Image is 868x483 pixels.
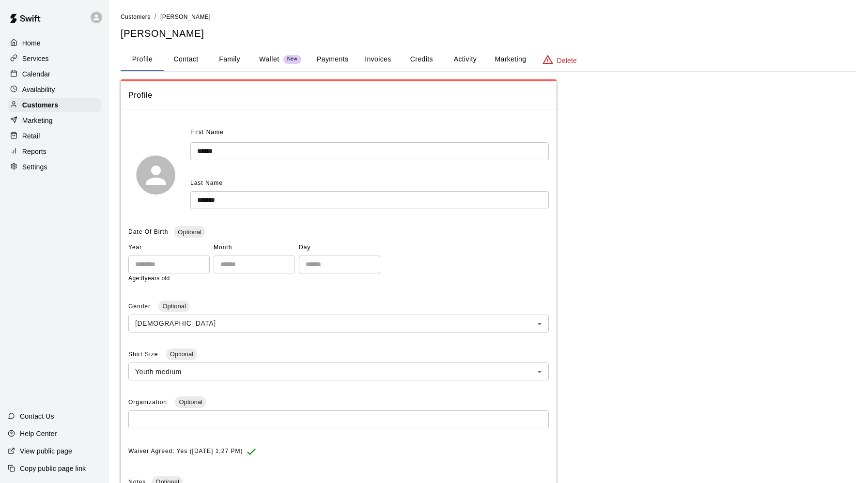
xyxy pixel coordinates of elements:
[20,464,86,473] p: Copy public page link
[128,315,549,332] div: [DEMOGRAPHIC_DATA]
[128,228,168,235] span: Date Of Birth
[283,56,301,62] span: New
[8,82,101,97] a: Availability
[8,113,101,128] a: Marketing
[8,160,101,174] a: Settings
[22,54,49,63] p: Services
[22,85,55,94] p: Availability
[20,446,72,456] p: View public page
[174,228,205,236] span: Optional
[22,116,53,125] p: Marketing
[121,27,856,40] h5: [PERSON_NAME]
[8,144,101,159] a: Reports
[400,48,443,71] button: Credits
[128,362,549,380] div: Youth medium
[309,48,356,71] button: Payments
[155,12,156,22] li: /
[20,429,57,438] p: Help Center
[356,48,400,71] button: Invoices
[22,69,50,79] p: Calendar
[166,350,197,358] span: Optional
[190,180,223,186] span: Last Name
[22,131,40,141] p: Retail
[128,89,549,102] span: Profile
[128,303,153,310] span: Gender
[208,48,251,71] button: Family
[557,56,577,65] p: Delete
[443,48,487,71] button: Activity
[8,36,101,50] a: Home
[128,275,170,282] span: Age: 8 years old
[259,54,279,64] p: Wallet
[214,240,295,256] span: Month
[158,302,189,310] span: Optional
[8,129,101,143] a: Retail
[160,14,211,20] span: [PERSON_NAME]
[190,125,224,140] span: First Name
[22,162,47,172] p: Settings
[8,98,101,112] a: Customers
[128,444,243,459] span: Waiver Agreed: Yes ([DATE] 1:27 PM)
[121,48,856,71] div: basic tabs example
[128,240,210,256] span: Year
[20,411,54,421] p: Contact Us
[128,351,160,358] span: Shirt Size
[22,147,46,156] p: Reports
[121,12,856,22] nav: breadcrumb
[175,398,206,406] span: Optional
[22,38,41,48] p: Home
[8,67,101,81] a: Calendar
[22,100,58,110] p: Customers
[121,14,151,20] span: Customers
[8,51,101,66] a: Services
[121,48,164,71] button: Profile
[299,240,380,256] span: Day
[121,13,151,20] a: Customers
[164,48,208,71] button: Contact
[487,48,534,71] button: Marketing
[128,399,169,406] span: Organization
